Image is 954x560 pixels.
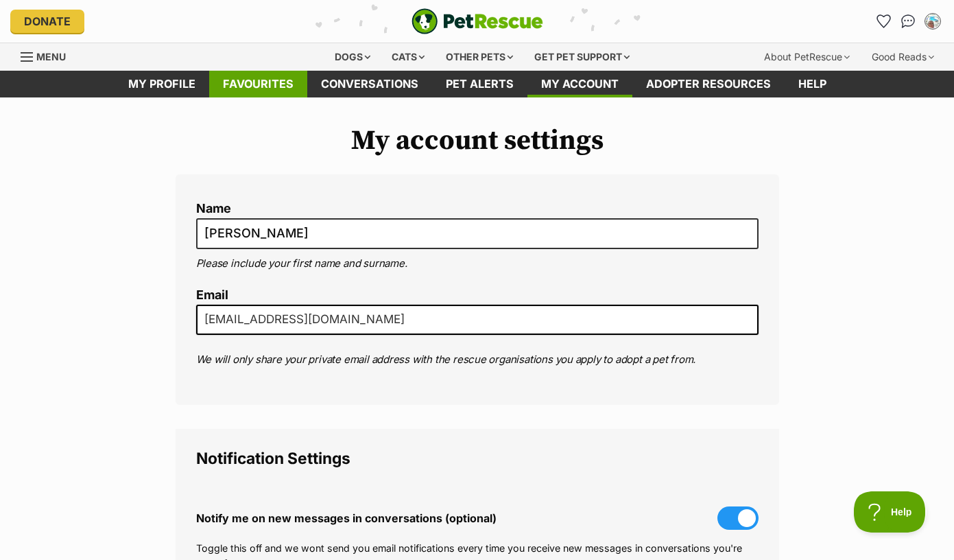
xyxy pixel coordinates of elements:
ul: Account quick links [872,10,944,32]
button: My account [922,10,944,32]
a: Adopter resources [632,71,785,97]
img: chat-41dd97257d64d25036548639549fe6c8038ab92f7586957e7f3b1b290dea8141.svg [901,14,916,28]
a: conversations [307,71,432,97]
span: Notify me on new messages in conversations (optional) [196,512,497,524]
div: Cats [382,43,434,71]
img: logo-e224e6f780fb5917bec1dbf3a21bbac754714ae5b6737aabdf751b685950b380.svg [412,8,543,34]
div: Dogs [325,43,380,71]
div: Good Reads [862,43,944,71]
a: My profile [115,71,209,97]
iframe: Help Scout Beacon - Open [854,491,927,533]
p: We will only share your private email address with the rescue organisations you apply to adopt a ... [196,352,759,368]
p: Please include your first name and surname. [196,256,759,272]
a: Favourites [209,71,307,97]
div: Other pets [436,43,523,71]
a: My account [527,71,632,97]
a: Favourites [872,10,894,32]
legend: Notification Settings [196,450,759,467]
a: PetRescue [412,8,543,34]
h1: My account settings [176,125,779,156]
a: Help [785,71,840,97]
a: Conversations [897,10,919,32]
a: Pet alerts [432,71,527,97]
div: Get pet support [525,43,639,71]
div: About PetRescue [754,43,859,71]
a: Menu [21,43,75,68]
label: Email [196,288,759,303]
img: Kate Car profile pic [926,14,940,28]
a: Donate [10,10,84,33]
label: Name [196,202,759,216]
span: Menu [36,51,66,62]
